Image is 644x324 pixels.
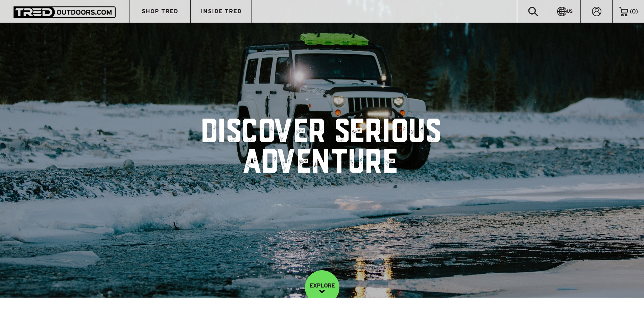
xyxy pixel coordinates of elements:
[319,290,325,293] img: down-image
[14,6,116,18] img: TRED Outdoors America
[630,8,638,15] span: ( )
[632,8,636,15] span: 0
[305,270,339,305] a: EXPLORE
[136,119,508,179] h1: DISCOVER SERIOUS ADVENTURE
[142,8,178,14] span: SHOP TRED
[619,7,628,16] img: cart-icon
[201,8,242,14] span: INSIDE TRED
